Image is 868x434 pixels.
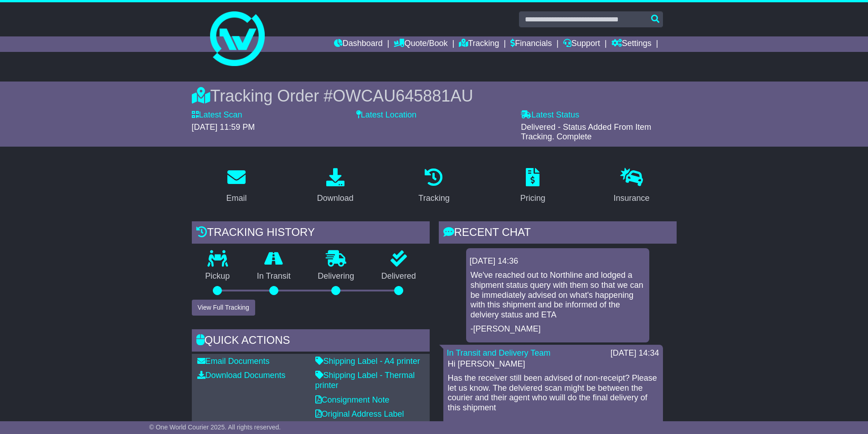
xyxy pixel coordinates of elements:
a: Download Documents [197,371,286,380]
a: Settings [611,36,652,52]
a: Download [311,165,360,208]
p: Delivered [368,271,430,281]
div: RECENT CHAT [439,221,677,246]
label: Latest Scan [192,110,242,120]
a: Email [220,165,252,208]
div: [DATE] 14:36 [470,256,646,266]
span: © One World Courier 2025. All rights reserved. [149,424,281,431]
p: Hi [PERSON_NAME] [448,359,658,369]
a: Tracking [459,36,499,52]
div: Pricing [520,192,545,204]
span: [DATE] 11:59 PM [192,123,255,132]
label: Latest Status [521,110,579,120]
p: Has the receiver still been advised of non-receipt? Please let us know. The delviered scan might ... [448,373,658,413]
p: Pickup [192,271,244,281]
div: Tracking [418,192,449,204]
a: Original Address Label [315,409,404,419]
div: Tracking history [192,221,430,246]
label: Latest Location [356,110,416,120]
a: Financials [510,36,552,52]
a: In Transit and Delivery Team [447,348,551,357]
div: Tracking Order # [192,86,677,106]
div: [DATE] 14:34 [611,348,659,358]
a: Dashboard [334,36,383,52]
p: In Transit [243,271,304,281]
div: Insurance [614,192,650,204]
p: Delivering [304,271,368,281]
span: OWCAU645881AU [333,87,473,105]
a: Shipping Label - Thermal printer [315,371,415,390]
button: View Full Tracking [192,300,255,316]
a: Support [563,36,600,52]
span: Delivered - Status Added From Item Tracking. Complete [521,123,651,142]
a: Quote/Book [394,36,447,52]
a: Shipping Label - A4 printer [315,357,420,366]
a: Tracking [412,165,455,208]
p: We've reached out to Northline and lodged a shipment status query with them so that we can be imm... [471,271,645,320]
a: Consignment Note [315,395,390,404]
p: -[PERSON_NAME] [471,324,645,334]
div: Download [317,192,354,204]
div: Email [226,192,247,204]
a: Email Documents [197,357,270,366]
a: Pricing [514,165,551,208]
a: Insurance [608,165,656,208]
div: Quick Actions [192,329,430,354]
